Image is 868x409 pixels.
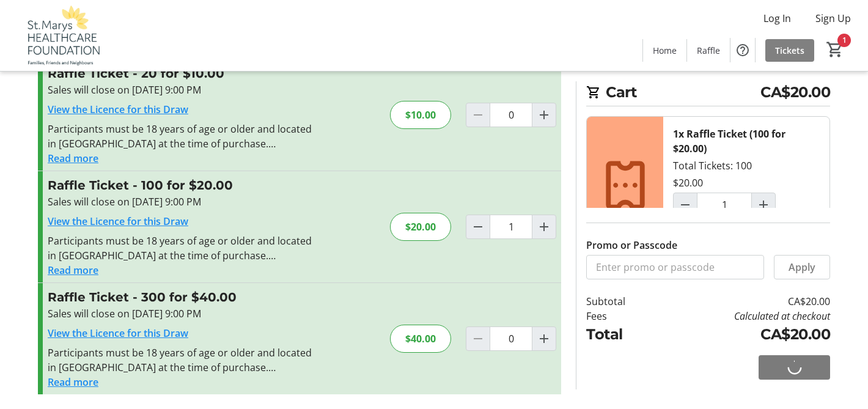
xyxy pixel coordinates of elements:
button: Decrement by one [466,215,490,238]
span: CA$20.00 [760,81,830,103]
button: Apply [774,255,830,279]
div: $20.00 [390,213,451,241]
div: Participants must be 18 years of age or older and located in [GEOGRAPHIC_DATA] at the time of pur... [48,234,315,263]
button: Sign Up [806,9,861,28]
div: Sales will close on [DATE] 9:00 PM [48,306,315,321]
h3: Raffle Ticket - 20 for $10.00 [48,64,315,83]
button: Increment by one [532,327,556,350]
a: View the Licence for this Draw [48,215,188,228]
span: Raffle [697,44,720,57]
button: Decrement by one [674,193,697,216]
td: Calculated at checkout [657,309,830,323]
div: $20.00 [673,175,703,190]
div: 1x Raffle Ticket (100 for $20.00) [673,127,820,156]
div: Total Tickets: 100 [663,117,829,254]
span: Apply [789,260,815,275]
a: Home [643,39,686,62]
button: Increment by one [532,215,556,238]
button: Cart [824,39,846,61]
button: Read more [48,263,98,278]
a: View the Licence for this Draw [48,103,188,116]
img: St. Marys Healthcare Foundation's Logo [7,5,116,66]
button: Increment by one [532,103,556,127]
div: Participants must be 18 years of age or older and located in [GEOGRAPHIC_DATA] at the time of pur... [48,122,315,151]
span: Log In [763,11,791,26]
span: Sign Up [815,11,851,26]
input: Raffle Ticket Quantity [490,103,532,127]
div: $40.00 [390,325,451,353]
div: Sales will close on [DATE] 9:00 PM [48,83,315,97]
td: CA$20.00 [657,323,830,345]
div: $10.00 [390,101,451,129]
input: Raffle Ticket Quantity [490,326,532,351]
div: Sales will close on [DATE] 9:00 PM [48,194,315,209]
button: Read more [48,151,98,166]
span: Tickets [775,44,804,57]
button: Read more [48,375,98,389]
h3: Raffle Ticket - 100 for $20.00 [48,176,315,194]
label: Promo or Passcode [586,238,677,252]
td: CA$20.00 [657,294,830,309]
button: Log In [754,9,801,28]
a: Raffle [687,39,730,62]
a: View the Licence for this Draw [48,326,188,340]
td: Fees [586,309,657,323]
td: Subtotal [586,294,657,309]
input: Enter promo or passcode [586,255,764,279]
h3: Raffle Ticket - 300 for $40.00 [48,288,315,306]
span: Home [653,44,677,57]
h2: Cart [586,81,830,106]
input: Raffle Ticket Quantity [490,215,532,239]
button: Increment by one [752,193,775,216]
input: Raffle Ticket (100 for $20.00) Quantity [697,193,752,217]
div: Participants must be 18 years of age or older and located in [GEOGRAPHIC_DATA] at the time of pur... [48,345,315,375]
button: Help [730,38,755,62]
td: Total [586,323,657,345]
a: Tickets [765,39,814,62]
